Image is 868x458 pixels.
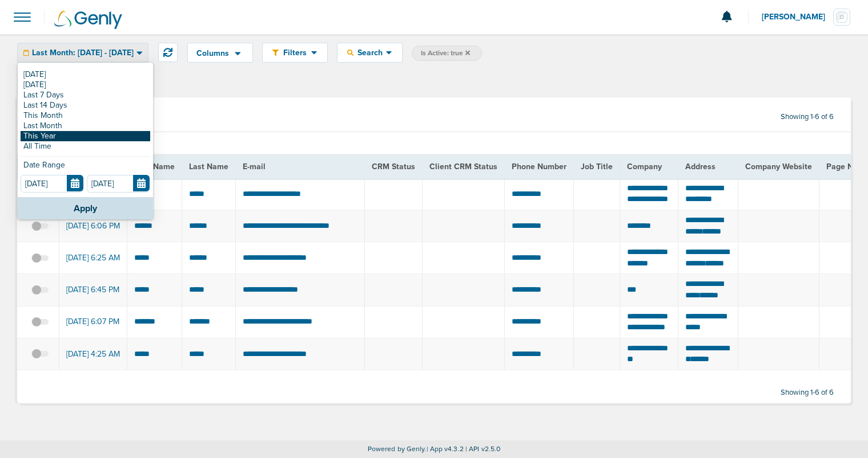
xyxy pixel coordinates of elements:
[59,210,127,242] td: [DATE] 6:06 PM
[423,155,505,178] th: Client CRM Status
[134,162,175,171] span: First Name
[421,48,470,58] span: Is Active: true
[243,162,266,171] span: E-mail
[21,131,150,141] a: This Year
[781,112,834,122] span: Showing 1-6 of 6
[59,274,127,306] td: [DATE] 6:45 PM
[427,445,464,453] span: | App v4.3.2
[59,242,127,274] td: [DATE] 6:25 AM
[21,111,150,121] a: This Month
[18,197,153,219] button: Apply
[54,11,122,29] img: Genly
[21,141,150,152] a: All Time
[21,69,150,80] a: [DATE]
[21,121,150,131] a: Last Month
[738,155,819,178] th: Company Website
[32,49,134,57] span: Last Month: [DATE] - [DATE]
[465,445,500,453] span: | API v2.5.0
[189,162,228,171] span: Last Name
[196,50,229,58] span: Columns
[781,388,834,398] span: Showing 1-6 of 6
[21,161,150,175] div: Date Range
[17,71,92,97] a: Leads
[762,13,833,21] span: [PERSON_NAME]
[21,90,150,100] a: Last 7 Days
[59,338,127,370] td: [DATE] 4:25 AM
[279,48,311,58] span: Filters
[678,155,738,178] th: Address
[620,155,678,178] th: Company
[512,162,566,171] span: Phone Number
[21,100,150,111] a: Last 14 Days
[59,306,127,338] td: [DATE] 6:07 PM
[574,155,620,178] th: Job Title
[21,80,150,90] a: [DATE]
[372,162,415,171] span: CRM Status
[353,48,386,58] span: Search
